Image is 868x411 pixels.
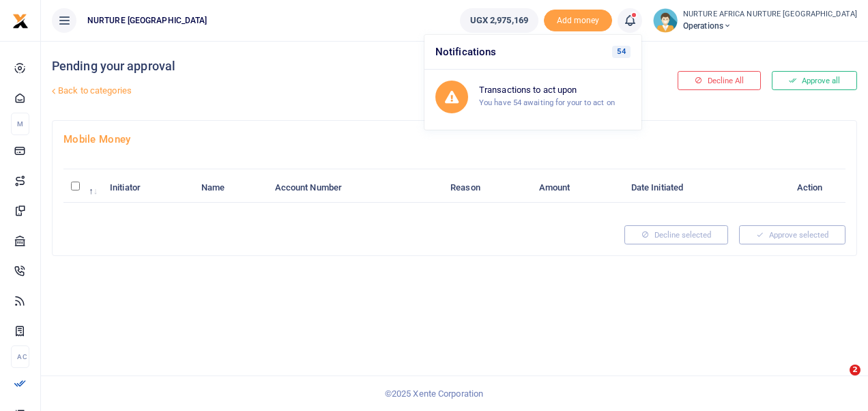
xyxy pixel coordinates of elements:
a: logo-small logo-large logo-large [12,15,29,25]
span: Add money [544,10,612,32]
th: : activate to sort column descending [63,173,102,203]
a: Add money [544,14,612,25]
th: Reason: activate to sort column ascending [443,173,532,203]
span: NURTURE [GEOGRAPHIC_DATA] [82,14,213,27]
h6: Notifications [424,35,641,70]
li: Ac [11,345,29,368]
span: 54 [612,46,631,58]
th: Action: activate to sort column ascending [766,173,845,203]
span: UGX 2,975,169 [470,14,528,27]
li: M [11,113,29,135]
a: Back to categories [48,79,585,102]
h4: Mobile Money [63,132,845,147]
h6: Transactions to act upon [479,85,631,96]
small: NURTURE AFRICA NURTURE [GEOGRAPHIC_DATA] [683,9,857,20]
img: profile-user [653,8,678,33]
a: Transactions to act upon You have 54 awaiting for your to act on [424,70,641,124]
h4: Pending your approval [52,59,585,74]
small: You have 54 awaiting for your to act on [479,98,615,107]
th: Amount: activate to sort column ascending [532,173,624,203]
iframe: Intercom live chat [822,365,854,397]
th: Account Number: activate to sort column ascending [267,173,442,203]
img: logo-small [12,13,29,29]
span: 2 [850,365,860,375]
button: Decline All [678,71,761,90]
th: Date Initiated: activate to sort column ascending [624,173,767,203]
span: Operations [683,20,857,32]
li: Toup your wallet [544,10,612,32]
li: Wallet ballance [454,8,544,33]
a: UGX 2,975,169 [460,8,538,33]
button: Approve all [772,71,857,90]
a: profile-user NURTURE AFRICA NURTURE [GEOGRAPHIC_DATA] Operations [653,8,857,33]
th: Initiator: activate to sort column ascending [102,173,194,203]
th: Name: activate to sort column ascending [194,173,267,203]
